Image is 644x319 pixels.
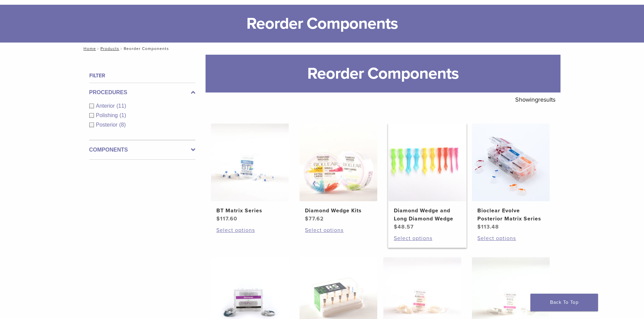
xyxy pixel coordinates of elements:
a: Back To Top [530,294,598,311]
span: Posterior [96,122,119,128]
span: $ [477,223,481,230]
bdi: 113.48 [477,223,499,230]
span: $ [216,215,220,222]
img: Diamond Wedge and Long Diamond Wedge [388,124,466,201]
a: Diamond Wedge KitsDiamond Wedge Kits $77.62 [299,124,378,223]
h1: Reorder Components [206,55,560,92]
a: Select options for “Bioclear Evolve Posterior Matrix Series” [477,234,544,242]
nav: Reorder Components [79,43,566,55]
span: $ [394,223,398,230]
h2: Bioclear Evolve Posterior Matrix Series [477,207,544,223]
label: Procedures [89,88,195,97]
a: BT Matrix SeriesBT Matrix Series $117.60 [211,124,289,223]
bdi: 117.60 [216,215,237,222]
span: (1) [119,112,126,118]
a: Products [100,46,119,51]
img: Bioclear Evolve Posterior Matrix Series [472,124,550,201]
span: $ [305,215,309,222]
span: (8) [119,122,126,128]
h2: Diamond Wedge Kits [305,207,372,215]
img: Diamond Wedge Kits [300,124,377,201]
span: Polishing [96,112,120,118]
span: / [96,47,100,50]
a: Select options for “Diamond Wedge Kits” [305,226,372,234]
a: Select options for “BT Matrix Series” [216,226,283,234]
img: BT Matrix Series [211,124,289,201]
span: / [119,47,124,50]
bdi: 77.62 [305,215,324,222]
h4: Filter [89,72,195,80]
a: Home [81,46,96,51]
span: (11) [117,103,126,109]
span: Anterior [96,103,117,109]
p: Showing results [515,92,555,107]
a: Select options for “Diamond Wedge and Long Diamond Wedge” [394,234,461,242]
h2: BT Matrix Series [216,207,283,215]
a: Diamond Wedge and Long Diamond WedgeDiamond Wedge and Long Diamond Wedge $48.57 [388,124,467,231]
h2: Diamond Wedge and Long Diamond Wedge [394,207,461,223]
a: Bioclear Evolve Posterior Matrix SeriesBioclear Evolve Posterior Matrix Series $113.48 [472,124,550,231]
bdi: 48.57 [394,223,414,230]
label: Components [89,146,195,154]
